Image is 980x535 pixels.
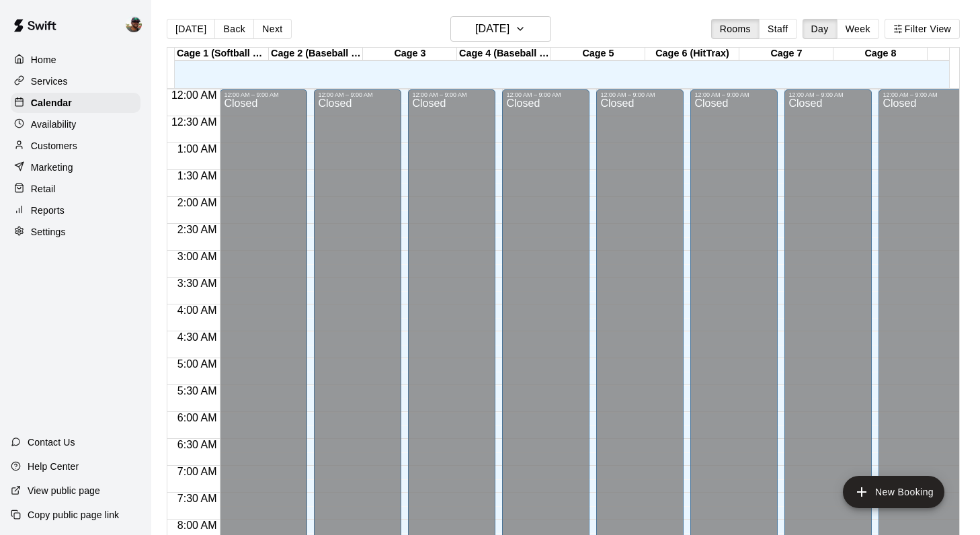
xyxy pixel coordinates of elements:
span: 12:30 AM [168,116,220,128]
a: Services [11,71,140,91]
p: Calendar [31,96,72,110]
span: 1:30 AM [174,170,220,181]
div: 12:00 AM – 9:00 AM [224,91,303,98]
div: Ben Boykin [123,11,151,38]
span: 3:00 AM [174,251,220,262]
p: Marketing [31,161,73,174]
span: 4:30 AM [174,331,220,343]
p: Settings [31,225,66,239]
div: Cage 5 [551,48,645,60]
a: Marketing [11,157,140,177]
span: 2:00 AM [174,197,220,208]
div: 12:00 AM – 9:00 AM [506,91,585,98]
p: Customers [31,139,77,153]
p: Reports [31,204,65,217]
span: 12:00 AM [168,89,220,101]
a: Settings [11,222,140,242]
span: 2:30 AM [174,224,220,235]
span: 3:30 AM [174,278,220,289]
span: 5:00 AM [174,358,220,370]
p: Services [31,75,68,88]
button: Next [253,19,291,39]
p: Home [31,53,56,67]
h6: [DATE] [475,19,509,38]
div: 12:00 AM – 9:00 AM [600,91,680,98]
span: 6:30 AM [174,439,220,450]
a: Reports [11,200,140,220]
span: 4:00 AM [174,304,220,316]
p: View public page [28,484,100,497]
button: add [843,476,944,508]
button: Filter View [885,19,960,39]
div: Cage 4 (Baseball Pitching Machine) [457,48,551,60]
span: 5:30 AM [174,385,220,397]
div: Cage 6 (HitTrax) [645,48,739,60]
p: Help Center [28,460,79,473]
div: 12:00 AM – 9:00 AM [412,91,491,98]
a: Retail [11,179,140,199]
div: Cage 1 (Softball Pitching Machine) [175,48,269,60]
a: Availability [11,114,140,134]
a: Customers [11,136,140,156]
div: Cage 8 [833,48,928,60]
button: Back [214,19,254,39]
div: 12:00 AM – 9:00 AM [788,91,868,98]
button: [DATE] [450,16,551,42]
p: Retail [31,182,56,196]
button: [DATE] [167,19,215,39]
div: Cage 3 [363,48,457,60]
p: Availability [31,118,77,131]
span: 8:00 AM [174,520,220,531]
a: Calendar [11,93,140,113]
span: 7:30 AM [174,493,220,504]
span: 7:00 AM [174,466,220,477]
span: 1:00 AM [174,143,220,155]
div: 12:00 AM – 9:00 AM [694,91,774,98]
span: 6:00 AM [174,412,220,423]
button: Rooms [711,19,760,39]
div: 12:00 AM – 9:00 AM [883,91,962,98]
button: Day [803,19,838,39]
button: Staff [759,19,797,39]
div: Cage 2 (Baseball Pitching Machine) [269,48,363,60]
a: Home [11,50,140,70]
img: Ben Boykin [126,16,142,32]
div: Cage 7 [739,48,833,60]
p: Copy public page link [28,508,119,522]
button: Week [837,19,879,39]
p: Contact Us [28,436,75,449]
div: 12:00 AM – 9:00 AM [318,91,397,98]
